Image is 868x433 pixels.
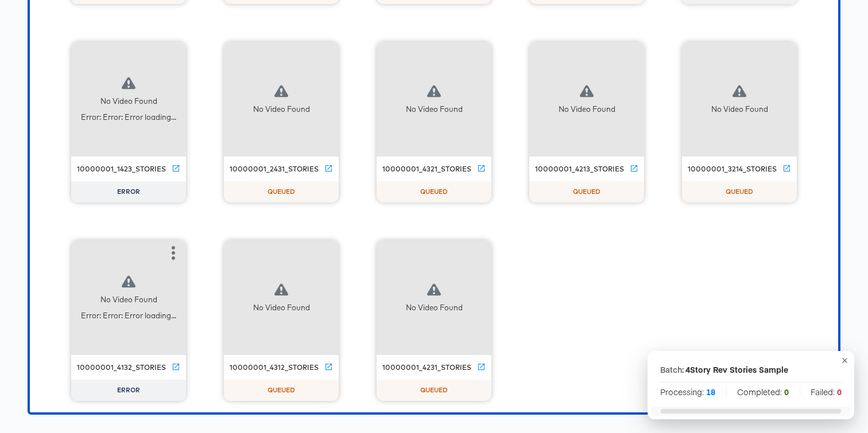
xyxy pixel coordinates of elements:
[416,188,452,197] span: QUEUED
[253,104,310,115] div: No Video Found
[263,386,300,395] span: QUEUED
[77,165,166,174] div: 10000001_1423_stories
[382,165,471,174] div: 10000001_4321_stories
[416,386,452,395] span: QUEUED
[721,188,758,197] span: QUEUED
[382,363,471,372] div: 10000001_4231_stories
[81,112,176,123] div: Error: Error: Error loading...
[230,363,319,372] div: 10000001_4312_stories
[660,364,684,375] p: Batch:
[784,386,789,397] strong: 0
[711,104,768,115] div: No Video Found
[100,294,157,305] div: No Video Found
[568,188,605,197] span: QUEUED
[737,386,789,397] span: Completed:
[81,310,176,321] div: Error: Error: Error loading...
[230,165,319,174] div: 10000001_2431_stories
[837,386,842,397] strong: 0
[811,386,842,397] span: Failed:
[706,386,715,397] strong: 18
[406,104,463,115] div: No Video Found
[113,188,145,197] span: ERROR
[660,386,715,397] span: Processing:
[535,165,624,174] div: 10000001_4213_stories
[253,302,310,313] div: No Video Found
[685,364,788,375] div: 4Story Rev Stories Sample
[113,386,145,395] span: ERROR
[559,104,615,115] div: No Video Found
[77,363,166,372] div: 10000001_4132_stories
[263,188,300,197] span: QUEUED
[100,96,157,107] div: No Video Found
[688,165,777,174] div: 10000001_3214_stories
[406,302,463,313] div: No Video Found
